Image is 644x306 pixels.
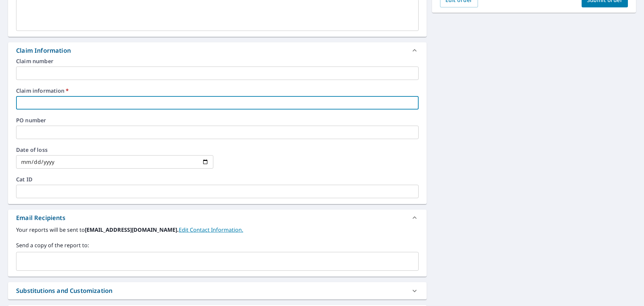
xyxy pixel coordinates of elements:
[16,147,213,152] label: Date of loss
[16,286,112,295] div: Substitutions and Customization
[179,226,243,233] a: EditContactInfo
[16,213,65,222] div: Email Recipients
[85,226,179,233] b: [EMAIL_ADDRESS][DOMAIN_NAME].
[16,118,419,123] label: PO number
[8,210,427,226] div: Email Recipients
[16,177,419,182] label: Cat ID
[16,58,419,64] label: Claim number
[16,226,419,234] label: Your reports will be sent to
[8,282,427,299] div: Substitutions and Customization
[16,46,71,55] div: Claim Information
[16,88,419,93] label: Claim information
[8,42,427,58] div: Claim Information
[16,241,419,249] label: Send a copy of the report to:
